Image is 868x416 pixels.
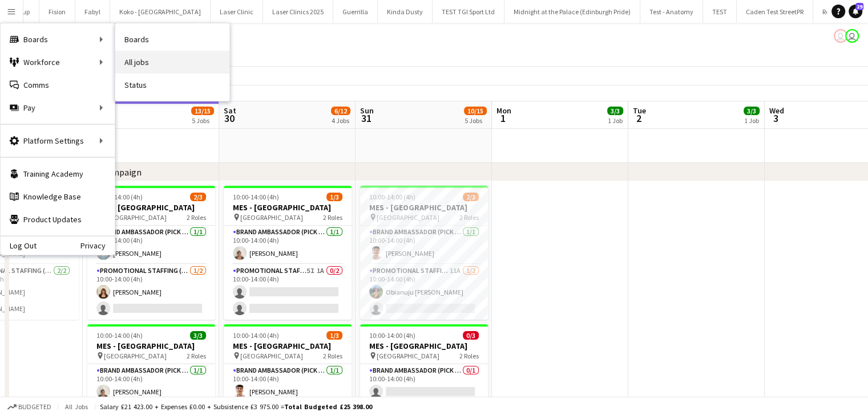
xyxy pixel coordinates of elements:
div: 1 Job [744,116,759,125]
a: 29 [849,5,862,18]
span: Budgeted [18,403,51,411]
a: Privacy [80,241,115,250]
button: Laser Clinic [211,1,263,23]
span: Sat [224,105,236,116]
a: Training Academy [1,162,115,185]
div: Platform Settings [1,129,115,152]
app-card-role: Promotional Staffing (Brand Ambassadors)5I1A0/210:00-14:00 (4h) [224,264,352,320]
span: 1/3 [326,193,342,201]
span: 3/3 [607,107,623,115]
app-card-role: Brand Ambassador (Pick up)1/110:00-14:00 (4h)[PERSON_NAME] [224,226,352,264]
button: Midnight at the Palace (Edinburgh Pride) [504,1,640,23]
span: 1 [495,112,511,125]
span: 10:00-14:00 (4h) [233,331,279,340]
span: 2/3 [190,193,206,201]
button: Koko - [GEOGRAPHIC_DATA] [110,1,211,23]
h3: MES - [GEOGRAPHIC_DATA] [360,341,488,351]
span: Mon [496,105,511,116]
span: 3 [768,112,784,125]
div: Workforce [1,51,115,74]
span: 2 Roles [323,352,342,360]
span: 2 Roles [187,213,206,222]
span: 1/3 [326,331,342,340]
button: TEST [703,1,737,23]
span: 2 Roles [459,352,479,360]
app-card-role: Brand Ambassador (Pick up)1/110:00-14:00 (4h)[PERSON_NAME] [87,364,215,403]
div: Boards [1,28,115,51]
div: 4 Jobs [332,116,350,125]
h3: MES - [GEOGRAPHIC_DATA] [360,202,488,213]
app-user-avatar: Ellie Allen [834,29,847,43]
span: [GEOGRAPHIC_DATA] [240,352,303,360]
button: Guerrilla [333,1,378,23]
app-job-card: 10:00-14:00 (4h)1/3MES - [GEOGRAPHIC_DATA] [GEOGRAPHIC_DATA]2 RolesBrand Ambassador (Pick up)1/11... [224,186,352,320]
span: All jobs [63,402,90,411]
span: 31 [358,112,374,125]
span: [GEOGRAPHIC_DATA] [104,352,167,360]
app-card-role: Promotional Staffing (Brand Ambassadors)1/210:00-14:00 (4h)[PERSON_NAME] [87,264,215,320]
span: [GEOGRAPHIC_DATA] [104,213,167,222]
div: 1 Job [608,116,623,125]
span: 10:00-14:00 (4h) [233,193,279,201]
span: [GEOGRAPHIC_DATA] [377,213,439,222]
button: Budgeted [6,401,53,413]
span: 10:00-14:00 (4h) [369,331,415,340]
span: 2/3 [463,193,479,201]
span: 10/15 [464,107,487,115]
span: 2 Roles [459,213,479,222]
a: Product Updates [1,208,115,231]
button: Laser Clinics 2025 [263,1,333,23]
span: Sun [360,105,374,116]
app-card-role: Brand Ambassador (Pick up)1/110:00-14:00 (4h)[PERSON_NAME] [87,226,215,264]
button: TEST TGI Sport Ltd [433,1,504,23]
span: 30 [222,112,236,125]
button: Fabyl [75,1,110,23]
span: 2 [631,112,646,125]
span: [GEOGRAPHIC_DATA] [377,352,439,360]
app-job-card: 10:00-14:00 (4h)2/3MES - [GEOGRAPHIC_DATA] [GEOGRAPHIC_DATA]2 RolesBrand Ambassador (Pick up)1/11... [360,186,488,320]
h3: MES - [GEOGRAPHIC_DATA] [87,202,215,213]
h3: MES - [GEOGRAPHIC_DATA] [224,341,352,351]
a: Knowledge Base [1,185,115,208]
a: Boards [115,28,229,51]
span: 2 Roles [187,352,206,360]
span: 3/3 [190,331,206,340]
div: 5 Jobs [465,116,486,125]
span: 10:00-14:00 (4h) [96,193,143,201]
span: Wed [769,105,784,116]
a: Log Out [1,241,37,250]
span: [GEOGRAPHIC_DATA] [240,213,303,222]
span: 6/12 [331,107,350,115]
div: Pay [1,96,115,119]
app-card-role: Brand Ambassador (Pick up)0/110:00-14:00 (4h) [360,364,488,403]
span: 10:00-14:00 (4h) [369,193,415,201]
a: Status [115,74,229,96]
a: All jobs [115,51,229,74]
a: Comms [1,74,115,96]
app-card-role: Brand Ambassador (Pick up)1/110:00-14:00 (4h)[PERSON_NAME] [224,364,352,403]
div: 5 Jobs [192,116,213,125]
span: 29 [855,3,863,10]
span: 0/3 [463,331,479,340]
h3: MES - [GEOGRAPHIC_DATA] [87,341,215,351]
span: 2 Roles [323,213,342,222]
span: Total Budgeted £25 398.00 [284,402,372,411]
button: Fision [39,1,75,23]
div: Salary £21 423.00 + Expenses £0.00 + Subsistence £3 975.00 = [100,402,372,411]
span: 10:00-14:00 (4h) [96,331,143,340]
span: 13/15 [191,107,214,115]
app-user-avatar: Shamilah Amide [845,29,859,43]
app-card-role: Brand Ambassador (Pick up)1/110:00-14:00 (4h)[PERSON_NAME] [360,226,488,264]
h3: MES - [GEOGRAPHIC_DATA] [224,202,352,213]
span: 3/3 [744,107,760,115]
span: Tue [633,105,646,116]
button: Caden Test StreetPR [737,1,813,23]
app-card-role: Promotional Staffing (Brand Ambassadors)11A1/210:00-14:00 (4h)Obianuju [PERSON_NAME] [360,264,488,320]
button: Test - Anatomy [640,1,703,23]
app-job-card: 10:00-14:00 (4h)2/3MES - [GEOGRAPHIC_DATA] [GEOGRAPHIC_DATA]2 RolesBrand Ambassador (Pick up)1/11... [87,186,215,320]
button: Kinda Dusty [378,1,433,23]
